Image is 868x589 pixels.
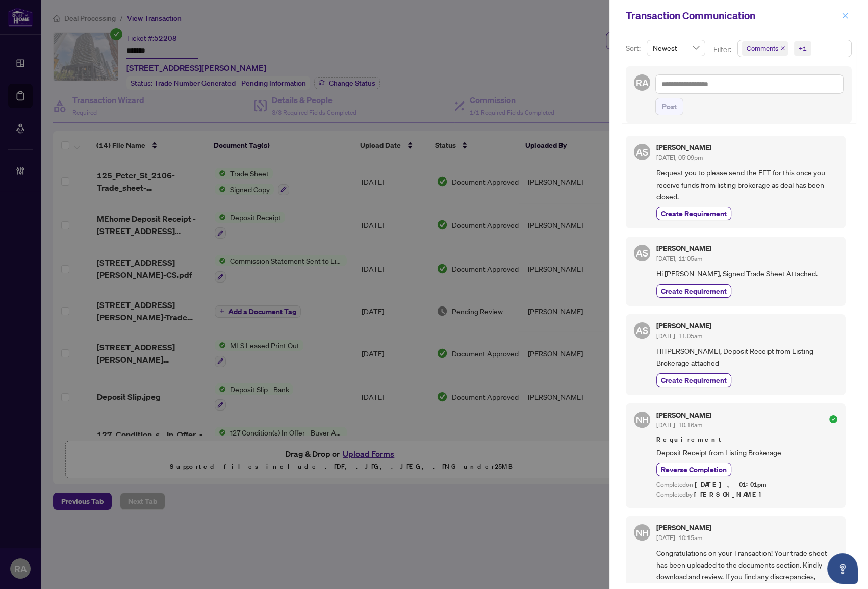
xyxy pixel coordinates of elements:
[656,167,837,202] span: Request you to please send the EFT for this once you receive funds from listing brokerage as deal...
[661,464,727,475] span: Reverse Completion
[626,8,838,23] div: Transaction Communication
[656,144,711,151] h5: [PERSON_NAME]
[780,46,785,51] span: close
[661,375,727,386] span: Create Requirement
[656,421,702,429] span: [DATE], 10:16am
[656,268,837,279] span: Hi [PERSON_NAME], Signed Trade Sheet Attached.
[636,75,649,90] span: RA
[656,524,711,531] h5: [PERSON_NAME]
[695,480,768,489] span: [DATE], 01:01pm
[656,284,731,298] button: Create Requirement
[694,490,767,499] span: [PERSON_NAME]
[656,447,837,458] span: Deposit Receipt from Listing Brokerage
[841,12,849,19] span: close
[656,480,837,490] div: Completed on
[655,98,683,115] button: Post
[742,41,788,56] span: Comments
[656,207,731,220] button: Create Requirement
[636,323,648,338] span: AS
[656,332,702,340] span: [DATE], 11:05am
[656,345,837,369] span: HI [PERSON_NAME], Deposit Receipt from Listing Brokerage attached
[636,413,648,426] span: NH
[656,245,711,252] h5: [PERSON_NAME]
[656,434,837,445] span: Requirement
[827,553,858,584] button: Open asap
[829,415,837,423] span: check-circle
[661,208,727,219] span: Create Requirement
[799,43,807,54] div: +1
[656,490,837,500] div: Completed by
[656,412,711,419] h5: [PERSON_NAME]
[656,322,711,329] h5: [PERSON_NAME]
[661,286,727,296] span: Create Requirement
[636,246,648,260] span: AS
[653,40,699,56] span: Newest
[656,254,702,262] span: [DATE], 11:05am
[656,463,731,476] button: Reverse Completion
[636,526,648,539] span: NH
[636,145,648,159] span: AS
[747,43,778,54] span: Comments
[626,43,643,54] p: Sort:
[656,153,703,161] span: [DATE], 05:09pm
[713,44,733,55] p: Filter:
[656,373,731,387] button: Create Requirement
[656,534,702,542] span: [DATE], 10:15am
